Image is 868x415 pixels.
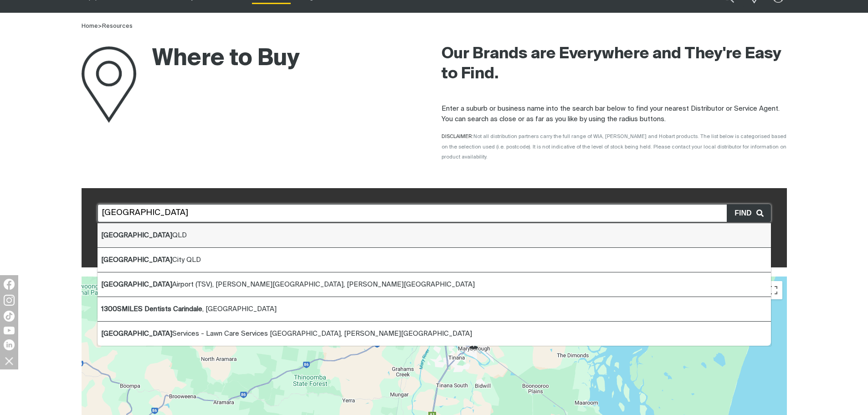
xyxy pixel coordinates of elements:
img: hide socials [1,353,17,369]
button: Toggle fullscreen view [764,281,782,299]
b: [GEOGRAPHIC_DATA] [101,256,172,263]
b: [GEOGRAPHIC_DATA] [101,281,172,288]
a: Home [82,23,98,29]
b: 1300SMILES Dentists Carindale [101,306,202,313]
p: Enter a suburb or business name into the search bar below to find your nearest Distributor or Ser... [442,104,787,124]
img: Facebook [4,279,15,290]
img: TikTok [4,311,15,322]
button: Find [727,205,770,222]
span: QLD [101,232,187,239]
span: Services - Lawn Care Services [GEOGRAPHIC_DATA], [PERSON_NAME][GEOGRAPHIC_DATA] [101,330,472,337]
span: DISCLAIMER: [442,134,786,159]
b: [GEOGRAPHIC_DATA] [101,232,172,239]
h2: Our Brands are Everywhere and They're Easy to Find. [442,44,787,84]
img: YouTube [4,327,15,334]
input: Search location [98,204,771,222]
span: City QLD [101,256,201,263]
span: , [GEOGRAPHIC_DATA] [101,306,277,313]
b: [GEOGRAPHIC_DATA] [101,330,172,337]
span: > [98,23,102,29]
img: Instagram [4,295,15,306]
a: Resources [102,23,133,29]
span: Not all distribution partners carry the full range of WIA, [PERSON_NAME] and Hobart products. The... [442,134,786,159]
h1: Where to Buy [82,44,300,74]
span: Airport (TSV), [PERSON_NAME][GEOGRAPHIC_DATA], [PERSON_NAME][GEOGRAPHIC_DATA] [101,281,475,288]
img: LinkedIn [4,339,15,350]
span: Find [734,207,756,219]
